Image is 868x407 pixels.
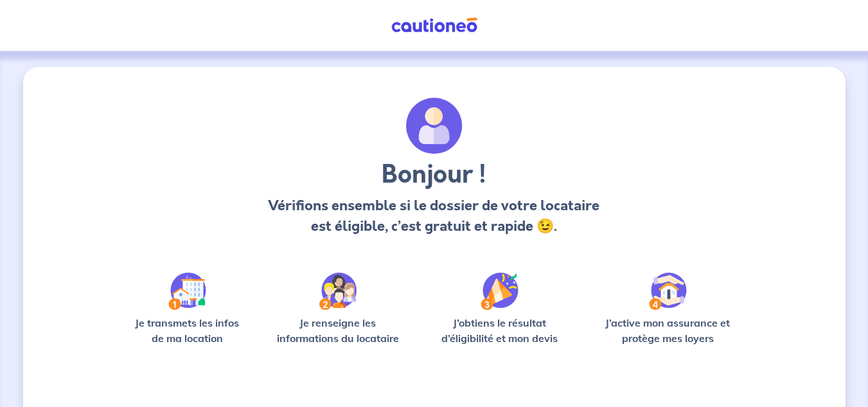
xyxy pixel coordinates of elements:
h3: Bonjour ! [265,159,603,190]
p: Vérifions ensemble si le dossier de votre locataire est éligible, c’est gratuit et rapide 😉. [265,195,603,237]
p: J’obtiens le résultat d’éligibilité et mon devis [427,315,572,346]
img: /static/c0a346edaed446bb123850d2d04ad552/Step-2.svg [319,273,357,310]
img: Cautioneo [386,17,483,33]
img: /static/90a569abe86eec82015bcaae536bd8e6/Step-1.svg [168,273,206,310]
img: /static/bfff1cf634d835d9112899e6a3df1a5d/Step-4.svg [649,273,687,310]
img: /static/f3e743aab9439237c3e2196e4328bba9/Step-3.svg [481,273,518,310]
img: archivate [406,98,463,154]
p: Je renseigne les informations du locataire [269,315,407,346]
p: J’active mon assurance et protège mes loyers [593,315,743,346]
p: Je transmets les infos de ma location [126,315,249,346]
